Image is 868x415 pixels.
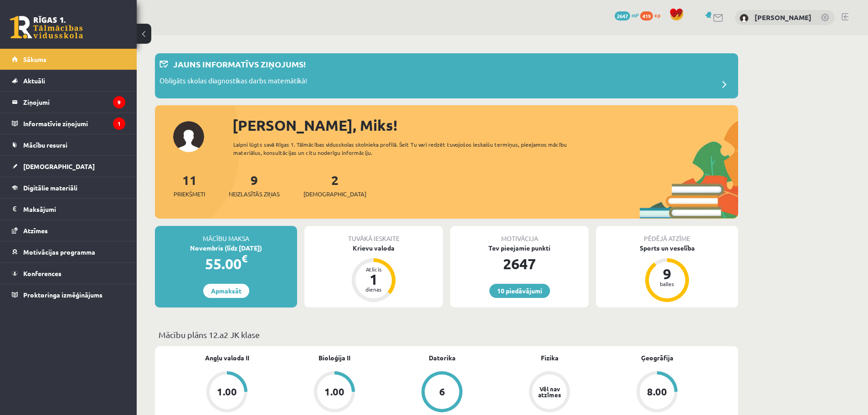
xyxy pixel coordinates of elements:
[12,199,125,220] a: Maksājumi
[23,55,46,63] span: Sākums
[653,266,681,281] div: 9
[159,58,734,94] a: Jauns informatīvs ziņojums! Obligāts skolas diagnostikas darbs matemātikā!
[12,92,125,113] a: Ziņojumi9
[23,184,77,192] span: Digitālie materiāli
[740,14,749,23] img: Miks Tilibs
[653,281,681,287] div: balles
[23,77,45,85] span: Aktuāli
[174,190,205,199] span: Priekšmeti
[303,172,366,199] a: 2[DEMOGRAPHIC_DATA]
[155,243,297,253] div: Novembris (līdz [DATE])
[203,284,249,298] a: Apmaksāt
[23,269,62,277] span: Konferences
[12,263,125,284] a: Konferences
[450,253,589,275] div: 2647
[632,11,639,19] span: mP
[173,58,306,70] p: Jauns informatīvs ziņojums!
[155,226,297,243] div: Mācību maksa
[23,162,95,170] span: [DEMOGRAPHIC_DATA]
[10,16,83,39] a: Rīgas 1. Tālmācības vidusskola
[429,353,456,363] a: Datorika
[360,266,387,272] div: Atlicis
[23,199,125,220] legend: Maksājumi
[603,371,711,414] a: 8.00
[496,371,603,414] a: Vēl nav atzīmes
[173,371,281,414] a: 1.00
[303,190,366,199] span: [DEMOGRAPHIC_DATA]
[324,387,344,397] div: 1.00
[174,172,205,199] a: 11Priekšmeti
[159,76,307,88] p: Obligāts skolas diagnostikas darbs matemātikā!
[596,226,738,243] div: Pēdējā atzīme
[12,49,125,70] a: Sākums
[241,252,247,265] span: €
[12,177,125,198] a: Digitālie materiāli
[23,226,48,235] span: Atzīmes
[439,387,445,397] div: 6
[450,243,589,253] div: Tev pieejamie punkti
[12,113,125,134] a: Informatīvie ziņojumi1
[12,284,125,305] a: Proktoringa izmēģinājums
[755,13,812,22] a: [PERSON_NAME]
[647,387,667,397] div: 8.00
[489,284,550,298] a: 10 piedāvājumi
[640,11,665,19] a: 419 xp
[113,118,125,130] i: 1
[159,328,734,341] p: Mācību plāns 12.a2 JK klase
[23,291,103,299] span: Proktoringa izmēģinājums
[615,11,639,19] a: 2647 mP
[304,226,443,243] div: Tuvākā ieskaite
[229,172,280,199] a: 9Neizlasītās ziņas
[23,113,125,134] legend: Informatīvie ziņojumi
[360,272,387,287] div: 1
[281,371,388,414] a: 1.00
[23,248,95,256] span: Motivācijas programma
[155,253,297,275] div: 55.00
[304,243,443,253] div: Krievu valoda
[318,353,350,363] a: Bioloģija II
[233,140,583,157] div: Laipni lūgts savā Rīgas 1. Tālmācības vidusskolas skolnieka profilā. Šeit Tu vari redzēt tuvojošo...
[360,287,387,292] div: dienas
[654,11,660,19] span: xp
[641,353,673,363] a: Ģeogrāfija
[113,96,125,108] i: 9
[596,243,738,303] a: Sports un veselība 9 balles
[12,241,125,262] a: Motivācijas programma
[596,243,738,253] div: Sports un veselība
[388,371,496,414] a: 6
[23,141,67,149] span: Mācību resursi
[304,243,443,303] a: Krievu valoda Atlicis 1 dienas
[12,156,125,177] a: [DEMOGRAPHIC_DATA]
[12,220,125,241] a: Atzīmes
[23,92,125,113] legend: Ziņojumi
[537,386,562,398] div: Vēl nav atzīmes
[541,353,559,363] a: Fizika
[12,70,125,91] a: Aktuāli
[450,226,589,243] div: Motivācija
[217,387,237,397] div: 1.00
[615,11,630,20] span: 2647
[232,114,738,136] div: [PERSON_NAME], Miks!
[229,190,280,199] span: Neizlasītās ziņas
[640,11,653,20] span: 419
[205,353,249,363] a: Angļu valoda II
[12,134,125,155] a: Mācību resursi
